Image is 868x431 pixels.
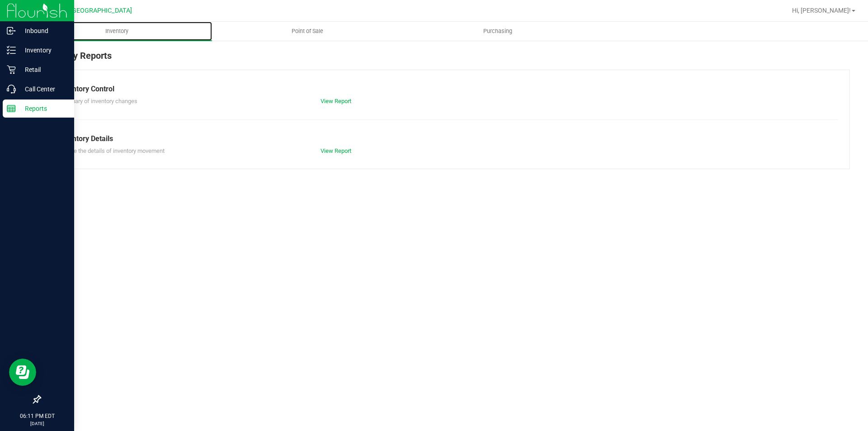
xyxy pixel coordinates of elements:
[58,133,831,144] div: Inventory Details
[212,22,402,41] a: Point of Sale
[471,27,524,35] span: Purchasing
[7,65,16,74] inline-svg: Retail
[4,412,70,420] p: 06:11 PM EDT
[7,85,16,94] inline-svg: Call Center
[4,420,70,427] p: [DATE]
[7,46,16,55] inline-svg: Inventory
[52,7,132,14] span: GA2 - [GEOGRAPHIC_DATA]
[7,26,16,35] inline-svg: Inbound
[58,147,165,154] span: Explore the details of inventory movement
[792,7,851,14] span: Hi, [PERSON_NAME]!
[22,22,212,41] a: Inventory
[58,84,831,95] div: Inventory Control
[16,45,70,56] p: Inventory
[279,27,335,35] span: Point of Sale
[16,103,70,114] p: Reports
[9,359,36,386] iframe: Resource center
[16,25,70,36] p: Inbound
[402,22,593,41] a: Purchasing
[321,147,351,154] a: View Report
[16,64,70,75] p: Retail
[16,84,70,95] p: Call Center
[7,104,16,113] inline-svg: Reports
[321,98,351,104] a: View Report
[58,98,137,104] span: Summary of inventory changes
[40,49,850,70] div: Inventory Reports
[93,27,141,35] span: Inventory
